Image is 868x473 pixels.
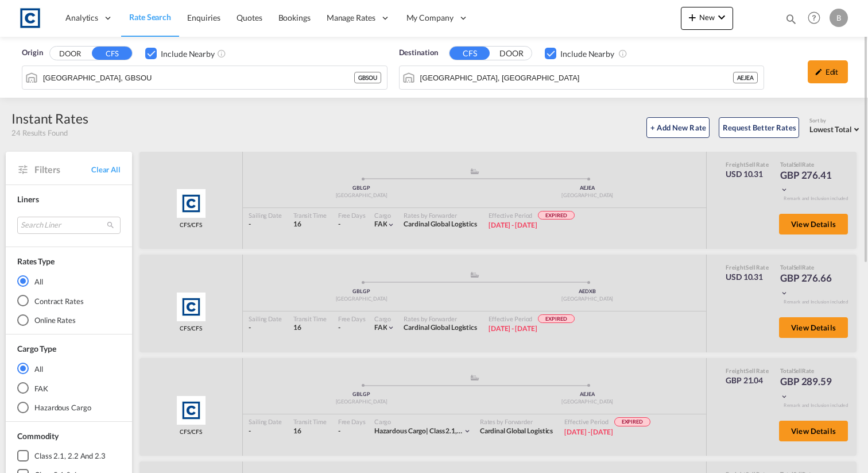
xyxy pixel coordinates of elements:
button: icon-plus 400-fgNewicon-chevron-down [681,7,733,30]
div: AEDXB [475,288,701,295]
div: Sailing Date [249,211,282,220]
md-radio-button: FAK [17,382,121,394]
div: AEJEA [733,72,758,83]
md-icon: assets/icons/custom/ship-fill.svg [468,375,482,380]
md-icon: icon-plus 400-fg [685,10,699,24]
div: 16 [293,426,327,436]
input: Search by Port [43,69,354,86]
span: Analytics [65,12,98,24]
div: Free Days [338,211,366,220]
button: View Details [779,421,848,441]
button: View Details [779,214,848,234]
span: Hazardous Cargo [374,426,429,435]
button: CFS [449,47,490,60]
span: EXPIRED [538,211,574,220]
div: Rates by Forwarder [480,417,553,426]
span: [DATE] - [DATE] [564,428,613,436]
span: [DATE] - [DATE] [489,221,537,229]
div: Include Nearby [161,48,215,60]
md-icon: icon-chevron-down [387,324,395,332]
div: GBLGP [249,391,475,398]
span: EXPIRED [614,417,650,426]
md-icon: assets/icons/custom/ship-fill.svg [468,168,482,174]
span: 24 Results Found [11,128,67,138]
div: Include Nearby [560,48,614,60]
div: Effective Period [489,211,575,221]
img: 1fdb9190129311efbfaf67cbb4249bed.jpeg [17,5,43,31]
div: GBSOU [354,72,381,83]
div: icon-pencilEdit [808,60,848,83]
span: [DATE] - [DATE] [489,324,537,333]
span: Clear All [91,164,121,175]
span: Sell [746,367,755,374]
div: Effective Period [564,417,650,428]
span: View Details [791,323,836,332]
input: Search by Port [420,69,733,86]
div: GBP 276.41 [780,168,838,196]
div: Cardinal Global Logistics [404,323,477,333]
button: DOOR [50,47,90,60]
div: GBP 289.59 [780,375,838,402]
span: View Details [791,426,836,436]
md-icon: icon-chevron-down [715,10,728,24]
div: Total Rate [780,367,838,375]
md-icon: Unchecked: Ignores neighbouring ports when fetching rates.Checked : Includes neighbouring ports w... [618,49,627,58]
span: New [685,13,728,22]
span: Cardinal Global Logistics [480,426,553,435]
div: Cardinal Global Logistics [480,426,553,436]
div: 16 [293,220,327,229]
div: Remark and Inclusion included [775,195,857,202]
div: Free Days [338,417,366,426]
span: Sell [793,264,803,271]
div: Freight Rate [726,263,769,271]
div: GBP 276.66 [780,271,838,299]
div: 16 [293,323,327,333]
span: Rate Search [129,12,171,22]
div: GBP 21.04 [726,375,769,386]
span: EXPIRED [538,314,574,324]
div: Remark and Inclusion included [775,299,857,305]
div: USD 10.31 [726,168,769,180]
div: Total Rate [780,263,838,271]
span: Manage Rates [327,12,375,24]
span: Quotes [237,13,262,22]
md-icon: assets/icons/custom/ship-fill.svg [468,272,482,278]
div: Transit Time [293,417,327,426]
div: [GEOGRAPHIC_DATA] [475,295,701,303]
span: Enquiries [187,13,220,22]
div: - [338,426,340,436]
button: View Details [779,317,848,338]
md-input-container: Jebel Ali, AEJEA [400,66,764,89]
md-icon: icon-chevron-down [780,393,788,401]
div: Sort by [809,117,862,125]
md-icon: icon-chevron-down [387,221,395,229]
span: Help [804,8,824,28]
div: - [249,426,282,436]
div: [GEOGRAPHIC_DATA] [475,398,701,406]
div: Cargo [374,417,471,426]
div: Rates by Forwarder [404,314,477,323]
div: [GEOGRAPHIC_DATA] [249,398,475,406]
md-radio-button: Online Rates [17,314,121,326]
button: Request Better Rates [719,117,799,138]
span: Bookings [278,13,311,22]
span: Commodity [17,431,59,441]
div: - [249,323,282,333]
md-icon: icon-chevron-down [780,289,788,297]
span: CFS/CFS [180,324,202,332]
div: class 2.1, 2.2 and 2.3 [374,426,463,436]
span: Sell [793,161,803,168]
md-icon: Unchecked: Ignores neighbouring ports when fetching rates.Checked : Includes neighbouring ports w... [217,49,226,58]
div: Total Rate [780,160,838,168]
span: | [426,426,428,435]
span: Sell [746,161,755,168]
div: 06 Jun 2025 - 31 Aug 2025 [489,324,537,334]
md-checkbox: Checkbox No Ink [545,47,614,59]
md-select: Select: Lowest Total [809,122,862,135]
div: AEJEA [475,391,701,398]
md-icon: icon-chevron-down [780,186,788,194]
div: Freight Rate [726,367,769,375]
div: 06 Jun 2025 - 31 Aug 2025 [489,221,537,230]
div: 06 Jun 2025 - 31 Aug 2025 [564,428,613,437]
span: Filters [34,163,91,176]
